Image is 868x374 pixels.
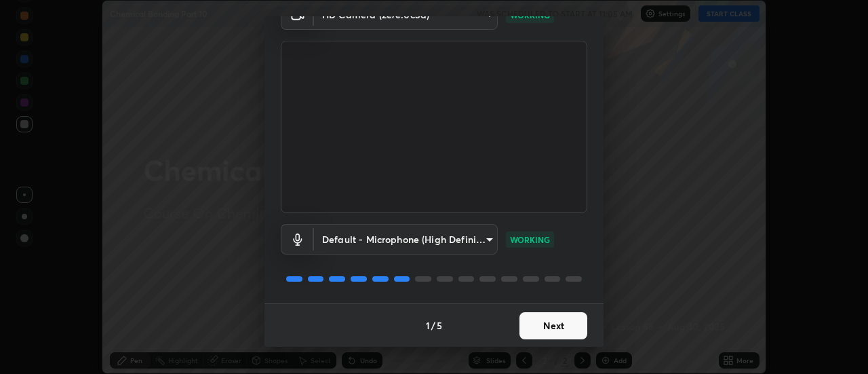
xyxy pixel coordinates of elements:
div: HD Camera (2e7e:0c3d) [314,224,498,255]
button: Next [519,312,587,339]
h4: / [431,318,435,333]
p: WORKING [510,233,550,246]
h4: 5 [437,318,442,333]
h4: 1 [426,318,430,333]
